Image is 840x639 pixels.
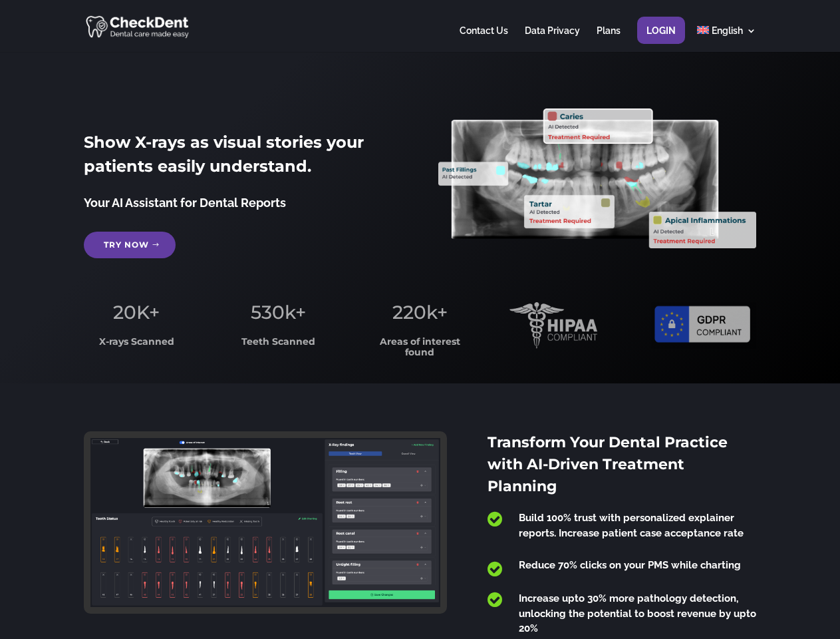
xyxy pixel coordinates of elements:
[392,301,448,323] span: 220k+
[697,26,756,52] a: English
[368,337,473,364] h3: Areas of interest found
[712,25,743,36] span: English
[525,26,580,52] a: Data Privacy
[84,232,176,258] a: Try Now
[488,433,728,495] span: Transform Your Dental Practice with AI-Driven Treatment Planning
[488,511,502,528] span: 
[597,26,621,52] a: Plans
[519,592,756,634] span: Increase upto 30% more pathology detection, unlocking the potential to boost revenue by upto 20%
[646,26,676,52] a: Login
[519,512,744,539] span: Build 100% trust with personalized explainer reports. Increase patient case acceptance rate
[113,301,160,323] span: 20K+
[84,196,286,210] span: Your AI Assistant for Dental Reports
[488,591,502,608] span: 
[460,26,508,52] a: Contact Us
[251,301,306,323] span: 530k+
[519,559,741,571] span: Reduce 70% clicks on your PMS while charting
[86,13,190,39] img: CheckDent AI
[84,130,401,185] h2: Show X-rays as visual stories your patients easily understand.
[438,108,756,248] img: X_Ray_annotated
[488,560,502,578] span: 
